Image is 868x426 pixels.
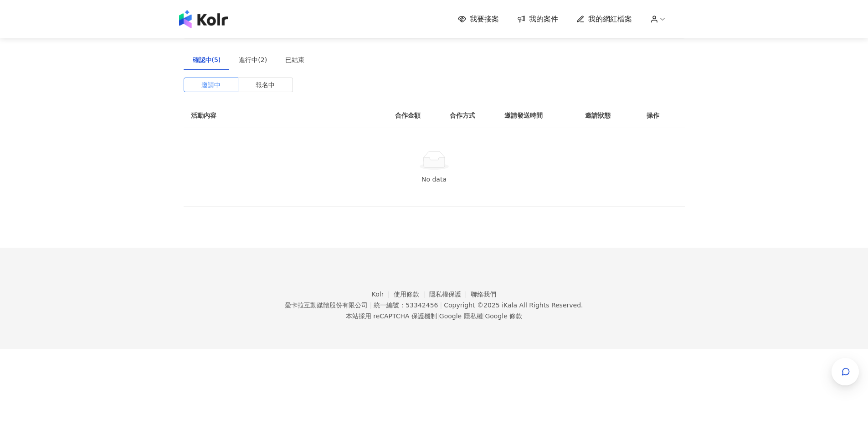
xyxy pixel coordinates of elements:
div: 已結束 [285,55,304,65]
a: Google 隱私權 [439,312,483,320]
th: 邀請狀態 [578,103,639,128]
div: No data [195,174,674,184]
div: Copyright © 2025 All Rights Reserved. [444,301,583,309]
span: 我的網紅檔案 [588,14,632,24]
span: | [483,312,485,320]
div: 統一編號：53342456 [374,301,438,309]
a: Google 條款 [485,312,522,320]
span: 我的案件 [529,14,558,24]
span: | [437,312,439,320]
a: 聯絡我們 [471,291,496,298]
div: 進行中(2) [239,55,267,65]
span: 報名中 [256,78,275,92]
span: 邀請中 [201,78,221,92]
a: 使用條款 [394,291,429,298]
div: 愛卡拉互動媒體股份有限公司 [285,301,368,309]
span: 我要接案 [470,14,499,24]
th: 合作金額 [388,103,442,128]
th: 活動內容 [184,103,366,128]
a: Kolr [372,291,394,298]
th: 邀請發送時間 [497,103,578,128]
span: | [440,301,442,309]
span: 本站採用 reCAPTCHA 保護機制 [346,311,522,322]
th: 合作方式 [442,103,497,128]
a: 我要接案 [458,14,499,24]
div: 確認中(5) [193,55,221,65]
span: | [370,301,372,309]
a: iKala [502,301,517,309]
a: 我的網紅檔案 [576,14,632,24]
img: logo [179,10,228,28]
a: 我的案件 [517,14,558,24]
a: 隱私權保護 [429,291,471,298]
th: 操作 [639,103,685,128]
